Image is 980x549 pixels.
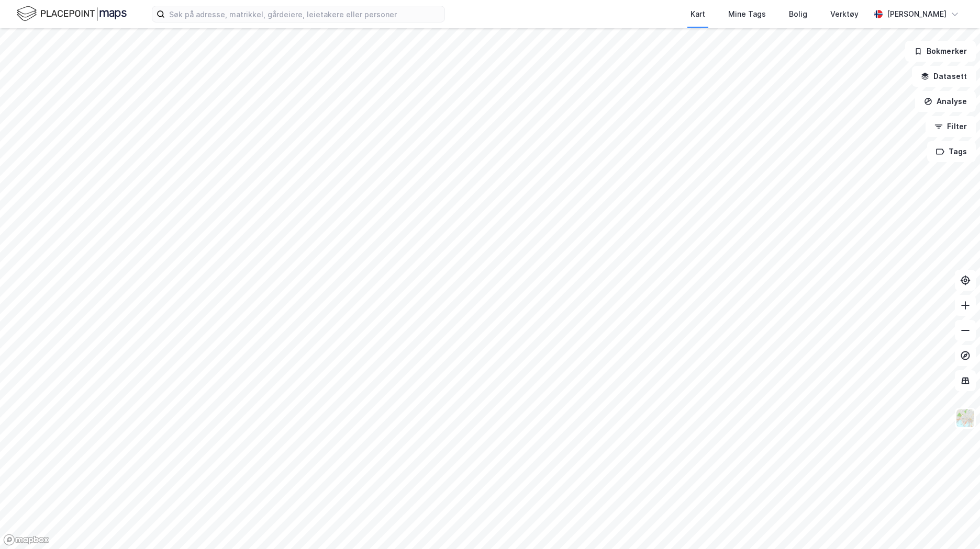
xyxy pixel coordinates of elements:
[928,499,980,549] iframe: Chat Widget
[728,8,766,20] div: Mine Tags
[830,8,859,20] div: Verktøy
[789,8,807,20] div: Bolig
[691,8,705,20] div: Kart
[928,499,980,549] div: Kontrollprogram for chat
[165,6,444,22] input: Søk på adresse, matrikkel, gårdeiere, leietakere eller personer
[17,5,127,23] img: logo.f888ab2527a4732fd821a326f86c7f29.svg
[887,8,946,20] div: [PERSON_NAME]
